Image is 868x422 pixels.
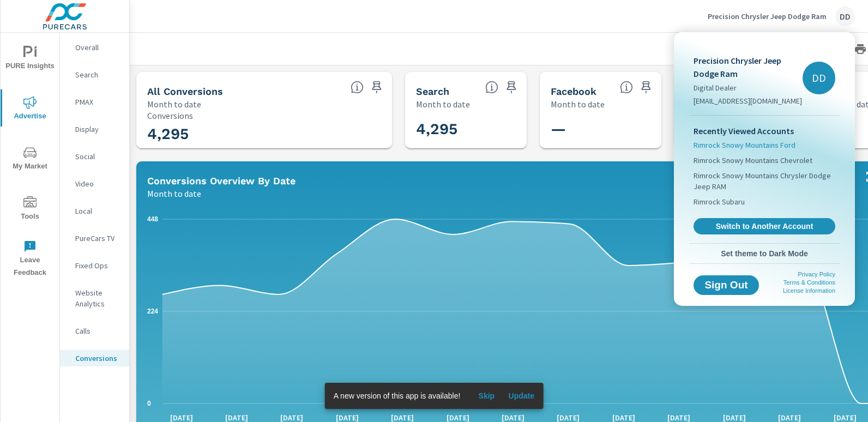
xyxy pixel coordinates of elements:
[694,155,812,166] span: Rimrock Snowy Mountains Chevrolet
[694,124,835,137] p: Recently Viewed Accounts
[689,244,840,263] button: Set theme to Dark Mode
[702,280,750,290] span: Sign Out
[694,249,835,258] span: Set theme to Dark Mode
[783,287,835,294] a: License Information
[694,196,745,207] span: Rimrock Subaru
[694,140,795,150] span: Rimrock Snowy Mountains Ford
[694,54,803,80] p: Precision Chrysler Jeep Dodge Ram
[694,95,803,106] p: [EMAIL_ADDRESS][DOMAIN_NAME]
[783,279,835,286] a: Terms & Conditions
[694,218,835,234] a: Switch to Another Account
[694,170,835,192] span: Rimrock Snowy Mountains Chrysler Dodge Jeep RAM
[700,221,829,231] span: Switch to Another Account
[694,275,759,295] button: Sign Out
[694,82,803,93] p: Digital Dealer
[803,62,835,94] div: DD
[798,271,835,278] a: Privacy Policy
